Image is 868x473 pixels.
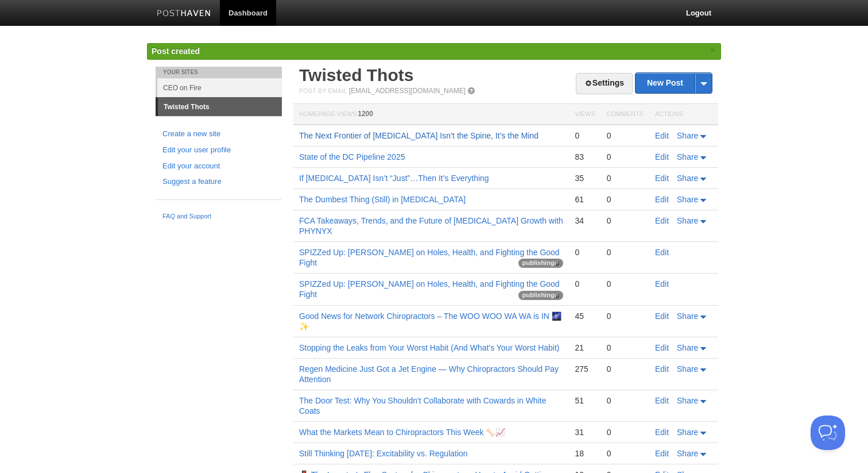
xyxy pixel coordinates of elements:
a: Edit [655,195,669,204]
div: 0 [575,130,595,141]
span: Share [677,312,698,321]
span: Share [677,174,698,183]
a: SPIZZed Up: [PERSON_NAME] on Holes, Health, and Fighting the Good Fight [299,279,560,299]
span: publishing [518,259,564,268]
th: Views [569,104,600,125]
div: 0 [607,364,644,374]
div: 0 [607,152,644,162]
a: Edit [655,152,669,161]
img: Posthaven-bar [157,10,211,18]
span: Post created [152,47,200,56]
a: New Post [635,73,712,93]
a: Regen Medicine Just Got a Jet Engine — Why Chiropractors Should Pay Attention [299,364,559,384]
span: Share [677,343,698,352]
th: Homepage Views [293,104,569,125]
a: Edit [655,174,669,183]
a: Edit [655,279,669,289]
a: Good News for Network Chiropractors – The WOO WOO WA WA is IN 🌌✨ [299,312,561,331]
div: 0 [607,395,644,406]
a: Edit [655,364,669,374]
span: Share [677,428,698,437]
div: 51 [575,395,595,406]
a: Edit your account [162,160,275,172]
a: FCA Takeaways, Trends, and the Future of [MEDICAL_DATA] Growth with PHYNYX [299,216,563,236]
a: Edit [655,428,669,437]
div: 0 [607,343,644,353]
th: Actions [649,104,718,125]
a: CEO on Fire [157,78,282,97]
a: Edit [655,216,669,225]
span: Share [677,195,698,204]
div: 0 [607,194,644,205]
a: [EMAIL_ADDRESS][DOMAIN_NAME] [349,87,466,95]
img: loading-tiny-gray.gif [555,293,559,298]
div: 61 [575,194,595,205]
div: 0 [575,279,595,289]
div: 0 [607,279,644,289]
a: × [708,43,718,57]
th: Comments [601,104,649,125]
div: 34 [575,216,595,226]
div: 18 [575,448,595,459]
span: Share [677,449,698,458]
div: 0 [607,427,644,437]
a: Settings [576,73,633,94]
a: What the Markets Mean to Chiropractors This Week 🦴📈 [299,428,506,437]
a: Stopping the Leaks from Your Worst Habit (And What's Your Worst Habit) [299,343,560,352]
iframe: Help Scout Beacon - Open [811,416,845,450]
a: Edit [655,396,669,405]
div: 0 [607,216,644,226]
img: loading-tiny-gray.gif [555,261,559,266]
a: The Next Frontier of [MEDICAL_DATA] Isn’t the Spine, It’s the Mind [299,131,538,140]
div: 0 [575,247,595,257]
span: Share [677,364,698,374]
a: State of the DC Pipeline 2025 [299,152,405,161]
a: Edit [655,343,669,352]
span: Share [677,131,698,140]
a: FAQ and Support [162,211,275,222]
div: 0 [607,130,644,141]
a: The Dumbest Thing (Still) in [MEDICAL_DATA] [299,195,466,204]
div: 0 [607,173,644,183]
span: 1200 [358,110,373,118]
span: publishing [518,291,564,300]
a: The Door Test: Why You Shouldn't Collaborate with Cowards in White Coats [299,396,546,416]
div: 275 [575,364,595,374]
span: Share [677,396,698,405]
a: Edit [655,449,669,458]
a: Edit your user profile [162,144,275,156]
div: 45 [575,311,595,321]
a: If [MEDICAL_DATA] Isn’t “Just”…Then It’s Everything [299,174,489,183]
span: Share [677,216,698,225]
a: Twisted Thots [158,98,282,116]
a: SPIZZed Up: [PERSON_NAME] on Holes, Health, and Fighting the Good Fight [299,248,560,267]
a: Edit [655,312,669,321]
a: Still Thinking [DATE]: Excitability vs. Regulation [299,449,468,458]
a: Twisted Thots [299,66,413,84]
div: 0 [607,247,644,257]
span: Share [677,152,698,161]
span: Post by Email [299,87,347,94]
li: Your Sites [156,67,282,78]
div: 21 [575,343,595,353]
div: 31 [575,427,595,437]
div: 0 [607,311,644,321]
div: 35 [575,173,595,183]
a: Edit [655,131,669,140]
a: Edit [655,248,669,257]
a: Suggest a feature [162,176,275,188]
div: 83 [575,152,595,162]
a: Create a new site [162,128,275,140]
div: 0 [607,448,644,459]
